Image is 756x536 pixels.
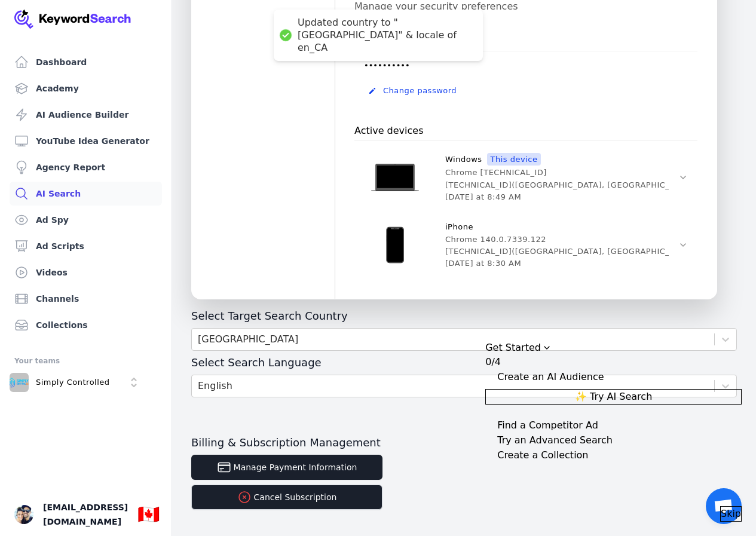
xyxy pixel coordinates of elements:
[497,370,604,384] div: Create an AI Audience
[10,208,162,232] a: Ad Spy
[497,433,613,448] div: Try an Advanced Search
[354,146,697,210] button: WindowsThis deviceChrome [TECHNICAL_ID][TECHNICAL_ID]([GEOGRAPHIC_DATA], [GEOGRAPHIC_DATA])[DATE]...
[137,504,160,525] div: 🇨🇦
[354,1,697,13] p: Manage your security preferences
[485,341,541,355] div: Get Started
[191,485,382,510] button: Cancel Subscription
[137,503,160,526] button: 🇨🇦
[485,341,742,355] div: Drag to move checklist
[445,192,521,202] p: [DATE] at 8:49 AM
[36,377,110,388] p: Simply Controlled
[354,121,423,140] p: Active devices
[10,234,162,258] a: Ad Scripts
[10,373,143,392] button: Open organization switcher
[485,448,742,463] button: Expand Checklist
[191,309,737,323] h3: Select Target Search Country
[445,180,697,190] p: [TECHNICAL_ID] ( [GEOGRAPHIC_DATA], [GEOGRAPHIC_DATA] )
[298,17,471,54] div: Updated country to "[GEOGRAPHIC_DATA]" & locale of en_CA
[191,455,382,480] button: Manage Payment Information
[198,379,232,393] div: English
[10,155,162,179] a: Agency Report
[720,506,742,522] button: Skip
[485,370,742,384] button: Collapse Checklist
[497,418,598,433] div: Find a Competitor Ad
[445,222,473,232] p: iPhone
[10,287,162,311] a: Channels
[445,154,482,165] p: Windows
[721,507,741,521] span: Skip
[14,354,157,368] div: Your teams
[485,418,742,433] button: Expand Checklist
[487,153,541,166] span: This device
[497,448,588,463] div: Create a Collection
[191,436,737,450] h3: Billing & Subscription Management
[10,50,162,74] a: Dashboard
[354,80,697,102] button: Change password
[191,356,737,370] h3: Select Search Language
[10,129,162,153] a: YouTube Idea Generator
[485,355,501,369] div: 0/4
[10,103,162,127] a: AI Audience Builder
[485,341,742,522] div: Get Started
[445,247,697,256] p: [TECHNICAL_ID] ( [GEOGRAPHIC_DATA], [GEOGRAPHIC_DATA] )
[10,313,162,337] a: Collections
[354,214,697,276] button: iPhoneChrome 140.0.7339.122[TECHNICAL_ID]([GEOGRAPHIC_DATA], [GEOGRAPHIC_DATA])[DATE] at 8:30 AM
[383,86,457,96] span: Change password
[445,235,546,244] p: Chrome 140.0.7339.122
[575,390,652,404] span: ✨ Try AI Search
[198,332,298,347] div: [GEOGRAPHIC_DATA]
[445,259,521,268] p: [DATE] at 8:30 AM
[14,505,33,524] button: Open user button
[43,500,128,529] span: [EMAIL_ADDRESS][DOMAIN_NAME]
[485,389,742,405] button: ✨ Try AI Search
[485,433,742,448] button: Expand Checklist
[10,182,162,206] a: AI Search
[10,76,162,100] a: Academy
[485,341,742,369] button: Collapse Checklist
[445,168,547,177] p: Chrome [TECHNICAL_ID]
[10,373,29,392] img: Simply Controlled
[10,261,162,284] a: Videos
[354,56,697,75] p: ••••••••••
[14,10,131,29] img: Your Company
